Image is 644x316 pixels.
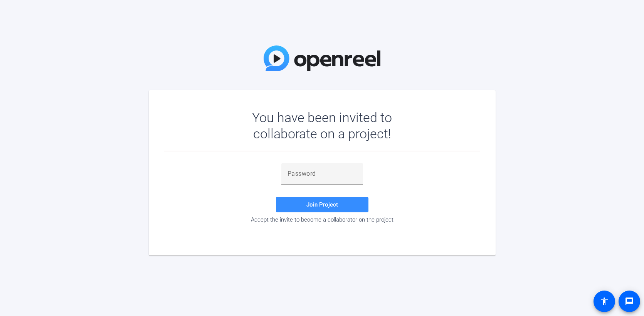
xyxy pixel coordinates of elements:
[276,197,368,212] button: Join Project
[600,297,609,306] mat-icon: accessibility
[164,216,480,223] div: Accept the invite to become a collaborator on the project
[230,109,414,142] div: You have been invited to collaborate on a project!
[625,297,634,306] mat-icon: message
[264,45,381,71] img: OpenReel Logo
[288,169,357,178] input: Password
[306,201,338,208] span: Join Project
